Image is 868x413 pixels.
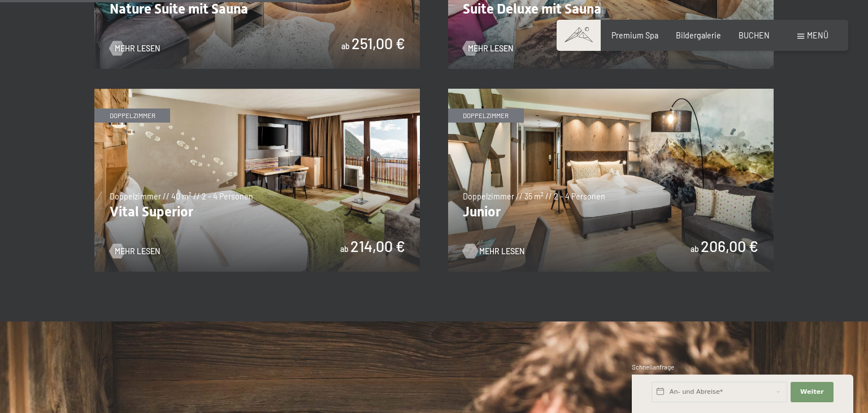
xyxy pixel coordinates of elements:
span: Menü [807,31,828,40]
span: Mehr Lesen [115,246,160,257]
a: Premium Spa [611,31,658,40]
img: Junior [448,89,774,272]
a: BUCHEN [739,31,770,40]
span: Weiter [800,388,824,397]
a: Mehr Lesen [110,43,160,54]
a: Mehr Lesen [463,246,513,257]
button: Weiter [791,382,834,402]
a: Junior [448,89,774,95]
a: Bildergalerie [676,31,721,40]
span: Schnellanfrage [632,363,674,371]
img: Vital Superior [94,89,420,272]
a: Vital Superior [94,89,420,95]
span: Mehr Lesen [468,43,513,54]
span: Mehr Lesen [479,246,524,257]
span: Mehr Lesen [115,43,160,54]
a: Mehr Lesen [110,246,160,257]
a: Mehr Lesen [463,43,513,54]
